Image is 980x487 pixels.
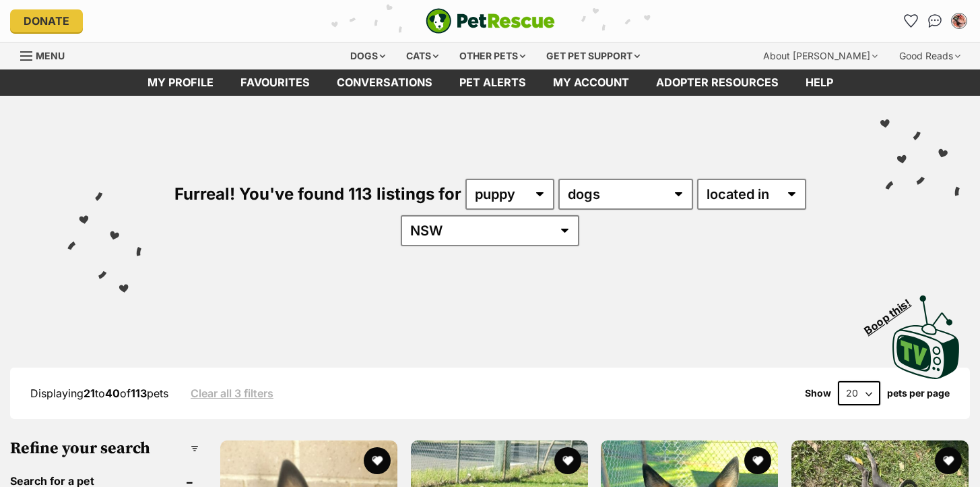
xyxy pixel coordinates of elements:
[10,439,199,458] h3: Refine your search
[948,10,970,32] button: My account
[20,42,74,67] a: Menu
[36,50,65,61] span: Menu
[426,8,555,34] a: PetRescue
[862,288,924,337] span: Boop this!
[537,42,649,69] div: Get pet support
[446,69,540,96] a: Pet alerts
[450,42,535,69] div: Other pets
[935,447,962,474] button: favourite
[900,10,921,32] a: Favourites
[131,386,147,400] strong: 113
[887,388,950,399] label: pets per page
[792,69,847,96] a: Help
[227,69,323,96] a: Favourites
[341,42,395,69] div: Dogs
[10,475,199,487] header: Search for a pet
[323,69,446,96] a: conversations
[30,386,168,400] span: Displaying to of pets
[397,42,448,69] div: Cats
[754,42,887,69] div: About [PERSON_NAME]
[952,14,966,28] img: Grace Farren-Price profile pic
[84,386,95,400] strong: 21
[134,69,227,96] a: My profile
[191,387,273,399] a: Clear all 3 filters
[890,42,970,69] div: Good Reads
[892,283,960,382] a: Boop this!
[805,388,831,399] span: Show
[928,14,942,28] img: chat-41dd97257d64d25036548639549fe6c8038ab92f7586957e7f3b1b290dea8141.svg
[10,9,83,32] a: Donate
[105,386,120,400] strong: 40
[892,295,960,379] img: PetRescue TV logo
[554,447,581,474] button: favourite
[745,447,772,474] button: favourite
[174,184,461,204] span: Furreal! You've found 113 listings for
[924,10,946,32] a: Conversations
[426,8,555,34] img: logo-e224e6f780fb5917bec1dbf3a21bbac754714ae5b6737aabdf751b685950b380.svg
[900,10,970,32] ul: Account quick links
[540,69,643,96] a: My account
[364,447,391,474] button: favourite
[643,69,792,96] a: Adopter resources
